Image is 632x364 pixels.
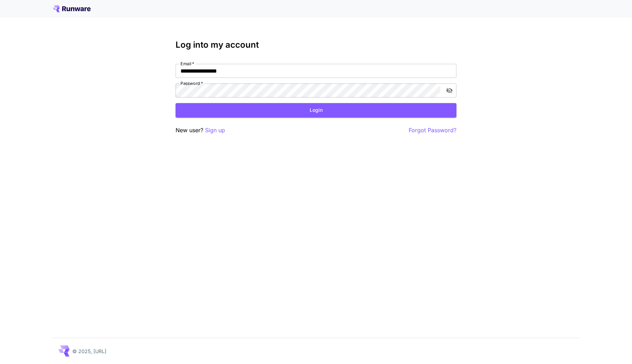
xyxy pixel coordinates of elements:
label: Password [180,80,203,86]
label: Email [180,61,194,67]
p: © 2025, [URL] [72,348,106,355]
p: New user? [176,126,225,135]
button: Login [176,103,456,117]
button: toggle password visibility [443,84,456,97]
button: Forgot Password? [409,126,456,135]
h3: Log into my account [176,40,456,50]
button: Sign up [205,126,225,135]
